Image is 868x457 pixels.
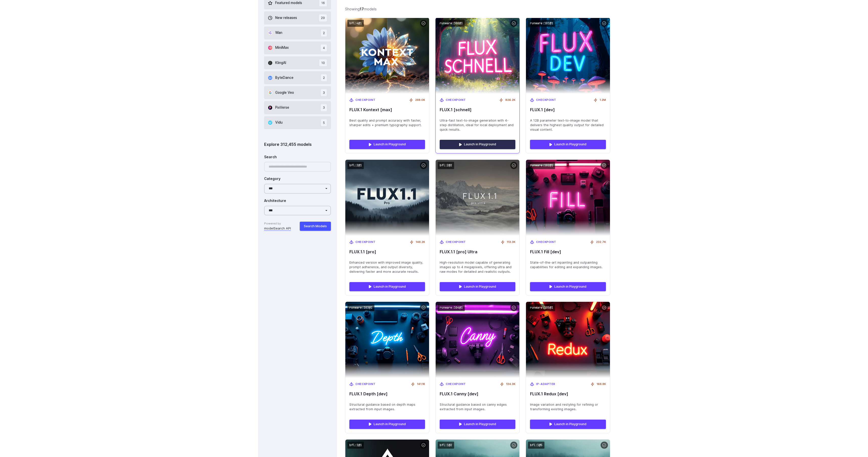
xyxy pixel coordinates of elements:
span: 5 [321,119,327,126]
span: High-resolution model capable of generating images up to 4 megapixels, offering ultra and raw mod... [440,260,515,274]
span: 4 [321,44,327,51]
a: Launch in Playground [349,140,425,149]
code: runware:104@1 [438,304,465,311]
a: Launch in Playground [440,420,515,429]
span: Checkpoint [446,98,466,102]
span: 2 [321,30,327,36]
img: FLUX.1.1 [pro] Ultra [436,160,519,236]
div: Showing models [345,6,377,12]
a: Launch in Playground [530,140,606,149]
button: ByteDance 2 [264,71,331,84]
span: Enhanced version with improved image quality, prompt adherence, and output diversity, delivering ... [349,260,425,274]
span: New releases [275,15,297,21]
span: Checkpoint [355,98,376,102]
span: FLUX.1 [dev] [530,107,606,112]
span: Checkpoint [355,240,376,244]
img: FLUX.1 [schnell] [432,14,524,98]
a: Launch in Playground [440,140,515,149]
span: 1.2M [600,98,606,102]
span: FLUX.1 Canny [dev] [440,392,515,396]
select: Architecture [264,206,331,216]
label: Search [264,154,277,160]
span: 113.3K [507,240,515,244]
img: FLUX.1 Canny [dev] [436,302,519,378]
span: 141.1K [417,382,425,386]
span: A 12B parameter text-to-image model that delivers the highest quality output for detailed visual ... [530,118,606,132]
span: 148.2K [416,240,425,244]
a: Launch in Playground [349,420,425,429]
button: Google Veo 3 [264,86,331,99]
a: modelSearch API [264,226,291,231]
button: PixVerse 3 [264,101,331,114]
button: Vidu 5 [264,116,331,129]
span: PixVerse [275,105,289,110]
span: 2 [321,74,327,81]
button: Wan 2 [264,27,331,39]
code: runware:105@1 [528,304,555,311]
code: runware:103@1 [347,304,374,311]
span: FLUX.1.1 [pro] [349,249,425,254]
img: FLUX.1.1 [pro] [345,160,429,236]
span: Powered by [264,221,291,226]
span: Google Veo [275,90,294,96]
span: Structural guidance based on canny edges extracted from input images. [440,402,515,412]
span: FLUX.1 Depth [dev] [349,392,425,396]
span: FLUX.1 Fill [dev] [530,249,606,254]
span: 3 [321,89,327,96]
span: Vidu [275,120,283,125]
span: Featured models [275,0,302,6]
span: 29 [319,14,327,21]
a: Launch in Playground [349,282,425,291]
span: IP-Adapter [536,382,555,386]
span: Image variation and restyling for refining or transforming existing images. [530,402,606,412]
span: 232.7K [596,240,606,244]
span: MiniMax [275,45,289,51]
code: bfl:2@2 [438,162,454,169]
button: Search Models [300,222,331,231]
img: FLUX.1 Redux [dev] [526,302,610,378]
code: bfl:4@1 [347,20,364,27]
span: Best quality and prompt accuracy with faster, sharper edits + premium typography support. [349,118,425,127]
span: 926.2K [505,98,515,102]
span: 10 [319,59,327,66]
a: Launch in Playground [530,420,606,429]
span: Structural guidance based on depth maps extracted from input images. [349,402,425,412]
code: bfl:1@1 [347,442,364,449]
span: Checkpoint [446,240,466,244]
a: Launch in Playground [440,282,515,291]
button: New releases 29 [264,11,331,24]
span: Checkpoint [446,382,466,386]
span: 288.0K [415,98,425,102]
span: Wan [275,30,282,36]
span: Checkpoint [355,382,376,386]
code: bfl:1@2 [438,442,454,449]
span: 168.8K [597,382,606,386]
code: runware:102@1 [528,162,555,169]
strong: 17 [360,7,364,11]
div: Explore 312,455 models [264,141,331,148]
span: Ultra-fast text-to-image generation with 4-step distillation, ideal for local deployment and quic... [440,118,515,132]
code: bfl:1@5 [528,442,544,449]
span: 3 [321,104,327,111]
span: KlingAI [275,60,286,66]
code: bfl:2@1 [347,162,364,169]
span: 134.3K [506,382,515,386]
span: ByteDance [275,75,293,81]
a: Launch in Playground [530,282,606,291]
button: KlingAI 10 [264,56,331,69]
img: FLUX.1 [dev] [526,18,610,94]
img: FLUX.1 Depth [dev] [345,302,429,378]
span: FLUX.1 [schnell] [440,107,515,112]
span: FLUX.1.1 [pro] Ultra [440,249,515,254]
span: FLUX.1 Kontext [max] [349,107,425,112]
img: FLUX.1 Kontext [max] [345,18,429,94]
label: Category [264,176,281,182]
code: runware:100@1 [438,20,465,27]
img: FLUX.1 Fill [dev] [526,160,610,236]
span: Checkpoint [536,98,556,102]
code: runware:101@1 [528,20,555,27]
label: Architecture [264,198,286,204]
span: Checkpoint [536,240,556,244]
span: State-of-the-art inpainting and outpainting capabilities for editing and expanding images. [530,260,606,269]
span: FLUX.1 Redux [dev] [530,392,606,396]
